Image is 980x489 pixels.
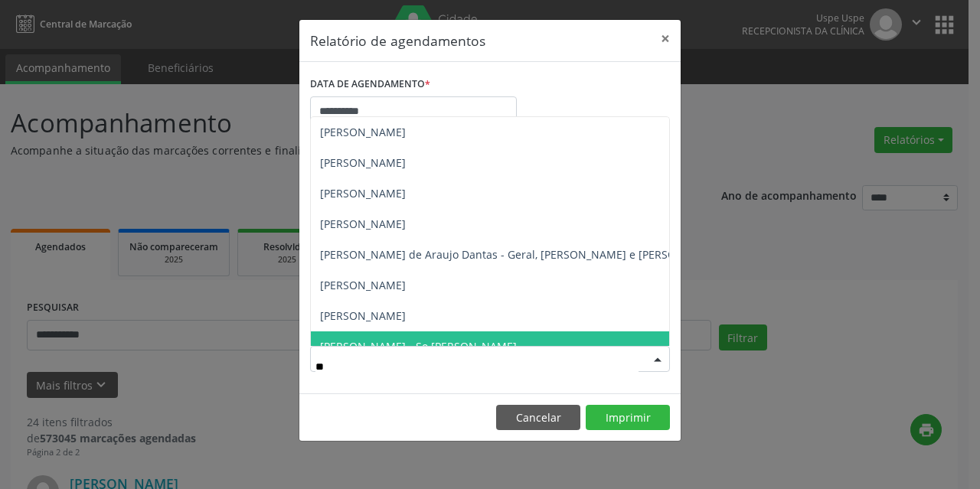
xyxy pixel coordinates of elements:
[320,278,406,292] span: [PERSON_NAME]
[320,247,724,262] span: [PERSON_NAME] de Araujo Dantas - Geral, [PERSON_NAME] e [PERSON_NAME]
[310,73,430,96] label: DATA DE AGENDAMENTO
[320,339,517,354] span: [PERSON_NAME] - So [PERSON_NAME]
[320,217,406,231] span: [PERSON_NAME]
[320,186,406,200] span: [PERSON_NAME]
[320,125,406,139] span: [PERSON_NAME]
[320,155,406,170] span: [PERSON_NAME]
[320,308,406,323] span: [PERSON_NAME]
[310,31,485,51] h5: Relatório de agendamentos
[586,405,670,431] button: Imprimir
[650,20,681,57] button: Close
[496,405,580,431] button: Cancelar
